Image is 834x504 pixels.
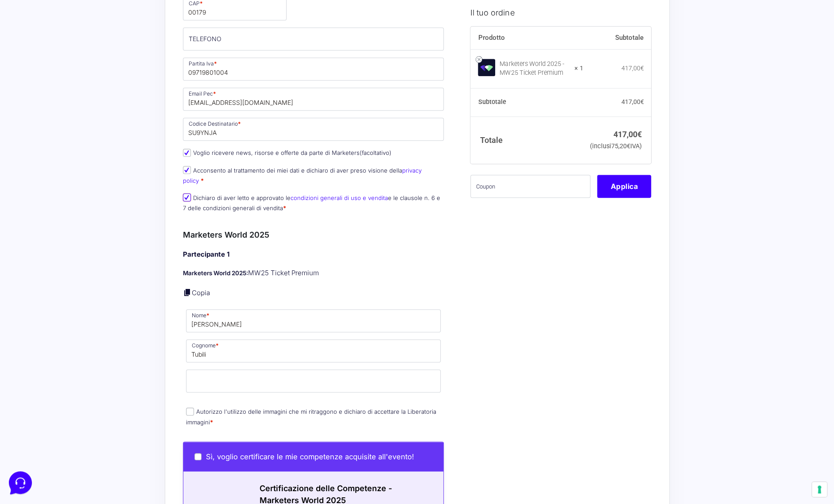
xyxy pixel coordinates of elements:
strong: × 1 [574,65,583,73]
input: Acconsento al trattamento dei miei dati e dichiaro di aver preso visione dellaprivacy policy [183,166,191,174]
input: Coupon [470,175,590,198]
input: Sì, voglio certificare le mie competenze acquisite all'evento! [194,453,202,460]
strong: Marketers World 2025: [183,269,248,277]
span: € [640,65,644,72]
span: € [640,99,644,106]
input: Autorizzo l'utilizzo delle immagini che mi ritraggono e dichiaro di accettare la Liberatoria imma... [186,408,194,416]
th: Subtotale [583,27,652,50]
bdi: 417,00 [613,130,642,139]
h3: Marketers World 2025 [183,229,444,241]
button: Messaggi [62,284,116,304]
h4: Partecipante 1 [183,250,444,260]
a: Copia [192,289,210,297]
input: Dichiaro di aver letto e approvato lecondizioni generali di uso e venditae le clausole n. 6 e 7 d... [183,193,191,201]
bdi: 417,00 [621,99,644,106]
input: Codice Destinatario * [183,118,444,141]
span: Sì, voglio certificare le mie competenze acquisite all'evento! [206,452,414,461]
a: condizioni generali di uso e vendita [291,194,388,201]
label: Autorizzo l'utilizzo delle immagini che mi ritraggono e dichiaro di accettare la Liberatoria imma... [186,408,436,425]
a: Apri Centro Assistenza [94,110,163,117]
small: (inclusi IVA) [590,143,642,150]
a: Copia i dettagli dell'acquirente [183,288,192,297]
span: 75,20 [611,143,630,150]
iframe: Customerly Messenger Launcher [7,469,34,496]
input: Cerca un articolo... [20,129,145,138]
th: Subtotale [470,88,583,117]
th: Totale [470,117,583,164]
p: Aiuto [136,296,149,304]
img: dark [28,50,46,67]
p: Home [27,296,42,304]
label: Dichiaro di aver letto e approvato le e le clausole n. 6 e 7 delle condizioni generali di vendita [183,194,440,212]
button: Home [7,284,62,304]
input: Email Pec * [183,88,444,111]
span: Inizia una conversazione [58,80,131,87]
h2: Ciao da Marketers 👋 [7,7,149,21]
div: Marketers World 2025 - MW25 Ticket Premium [500,60,569,78]
label: Voglio ricevere news, risorse e offerte da parte di Marketers [183,149,392,156]
button: Le tue preferenze relative al consenso per le tecnologie di tracciamento [812,482,827,497]
th: Prodotto [470,27,583,50]
h3: Il tuo ordine [470,7,651,19]
span: (facoltativo) [360,149,392,156]
button: Applica [597,175,651,198]
span: Trova una risposta [14,110,69,117]
span: € [627,143,630,150]
img: dark [14,50,32,67]
span: € [637,130,642,139]
span: Le tue conversazioni [14,35,75,42]
label: Acconsento al trattamento dei miei dati e dichiaro di aver preso visione della [183,167,422,184]
input: TELEFONO [183,27,444,50]
p: Messaggi [77,296,101,304]
input: Inserisci soltanto il numero di Partita IVA senza prefisso IT * [183,58,444,81]
img: Marketers World 2025 - MW25 Ticket Premium [478,59,495,76]
bdi: 417,00 [621,65,644,72]
p: MW25 Ticket Premium [183,268,444,278]
input: Voglio ricevere news, risorse e offerte da parte di Marketers(facoltativo) [183,149,191,157]
img: dark [43,50,60,67]
button: Inizia una conversazione [14,74,163,92]
button: Aiuto [116,284,170,304]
